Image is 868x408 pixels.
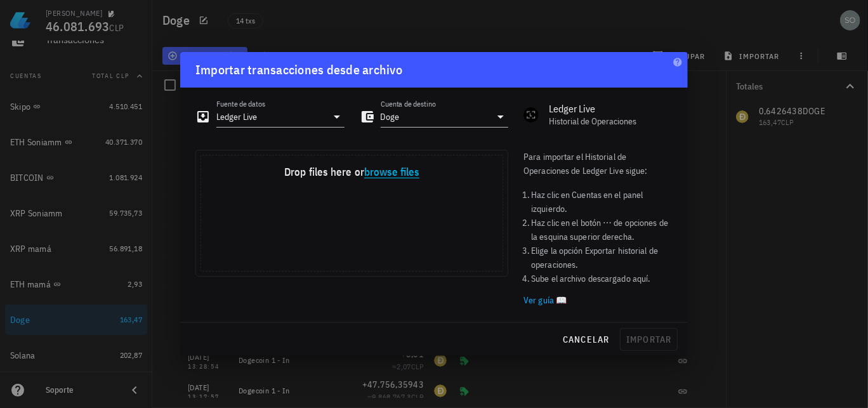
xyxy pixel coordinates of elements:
[531,272,673,286] li: Sube el archivo descargado aquí.
[549,116,673,127] div: Historial de Operaciones
[364,167,419,178] button: browse files
[195,150,508,277] div: Uppy Dashboard
[201,165,503,180] div: Drop files here or
[531,216,673,244] li: Haz clic en el botón ⋯ de opciones de la esquina superior derecha.
[531,244,673,272] li: Elige la opción Exportar historial de operaciones.
[523,294,567,306] a: Ver guía 📖
[381,99,436,109] label: Cuenta de destino
[549,103,673,115] div: Ledger Live
[195,60,402,80] div: Importar transacciones desde archivo
[562,334,610,345] span: cancelar
[523,150,673,178] p: Para importar el Historial de Operaciones de Ledger Live sigue:
[531,188,673,216] li: Haz clic en Cuentas en el panel izquierdo.
[557,328,615,351] button: cancelar
[216,99,265,109] label: Fuente de datos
